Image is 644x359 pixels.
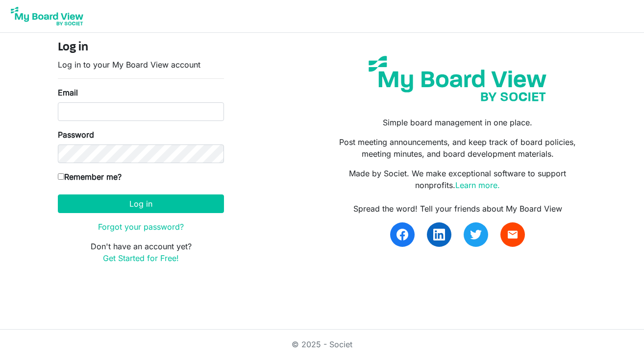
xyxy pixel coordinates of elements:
[58,240,224,264] p: Don't have an account yet?
[98,222,184,232] a: Forgot your password?
[58,171,122,183] label: Remember me?
[329,117,586,128] p: Simple board management in one place.
[470,229,482,240] img: twitter.svg
[507,229,519,240] span: email
[329,168,586,191] p: Made by Societ. We make exceptional software to support nonprofits.
[455,180,500,190] a: Learn more.
[58,194,224,213] button: Log in
[58,87,78,98] label: Email
[500,222,525,247] a: email
[58,41,224,55] h4: Log in
[58,173,64,180] input: Remember me?
[8,4,86,28] img: My Board View Logo
[329,203,586,215] div: Spread the word! Tell your friends about My Board View
[58,129,94,141] label: Password
[396,229,408,240] img: facebook.svg
[292,339,352,349] a: © 2025 - Societ
[103,253,179,263] a: Get Started for Free!
[361,48,554,109] img: my-board-view-societ.svg
[433,229,445,240] img: linkedin.svg
[58,59,224,71] p: Log in to your My Board View account
[329,136,586,160] p: Post meeting announcements, and keep track of board policies, meeting minutes, and board developm...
